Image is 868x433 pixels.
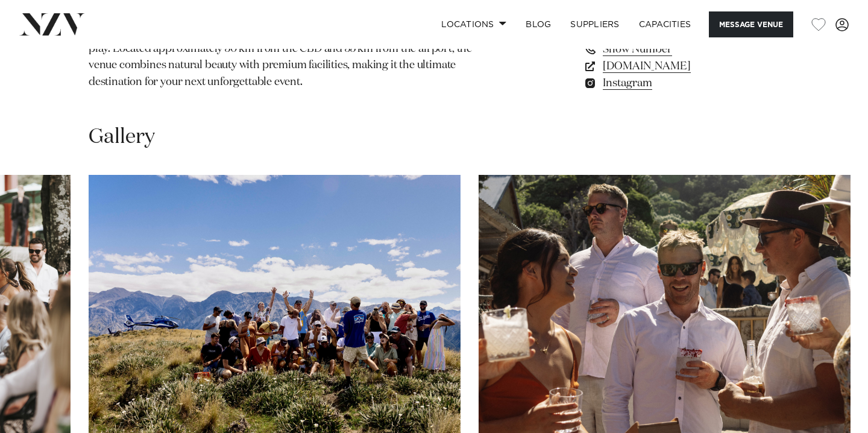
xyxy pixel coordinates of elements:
a: Instagram [583,74,779,91]
h2: Gallery [89,124,155,151]
a: Locations [432,11,516,37]
a: SUPPLIERS [561,11,629,37]
a: BLOG [516,11,561,37]
a: [DOMAIN_NAME] [583,57,779,74]
img: nzv-logo.png [19,13,85,35]
button: Message Venue [709,11,793,37]
a: Show Number [583,40,779,57]
a: Capacities [629,11,701,37]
